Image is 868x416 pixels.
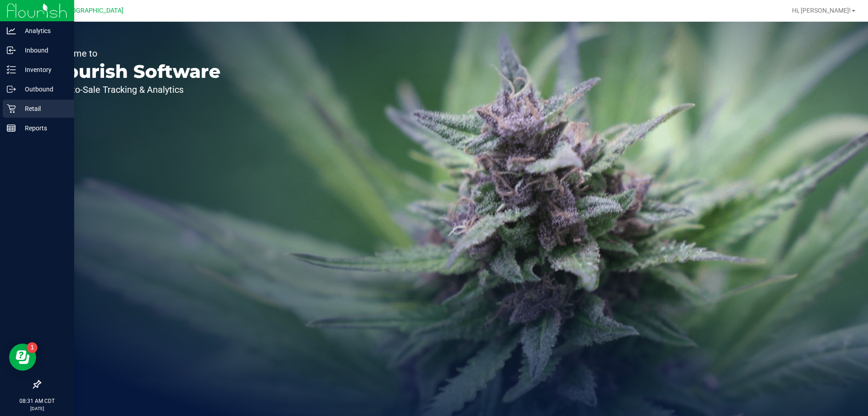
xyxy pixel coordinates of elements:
[4,397,70,405] p: 08:31 AM CDT
[9,344,36,371] iframe: Resource center
[49,85,221,94] p: Seed-to-Sale Tracking & Analytics
[61,7,123,14] span: [GEOGRAPHIC_DATA]
[7,26,16,35] inline-svg: Analytics
[7,104,16,113] inline-svg: Retail
[7,124,16,133] inline-svg: Reports
[16,103,70,114] p: Retail
[16,25,70,36] p: Analytics
[7,65,16,74] inline-svg: Inventory
[49,49,221,58] p: Welcome to
[16,45,70,56] p: Inbound
[4,405,70,412] p: [DATE]
[7,85,16,94] inline-svg: Outbound
[16,84,70,95] p: Outbound
[7,46,16,55] inline-svg: Inbound
[49,62,221,81] p: Flourish Software
[27,342,38,353] iframe: Resource center unread badge
[792,7,851,14] span: Hi, [PERSON_NAME]!
[16,64,70,75] p: Inventory
[16,123,70,134] p: Reports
